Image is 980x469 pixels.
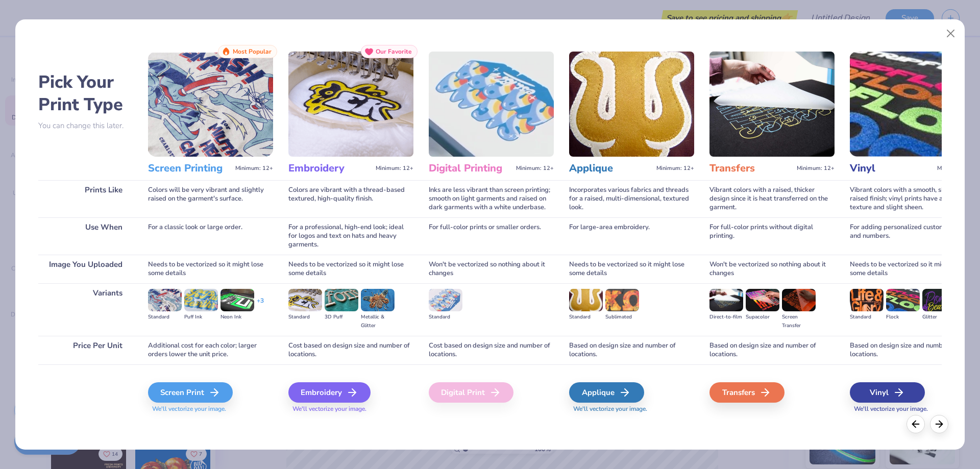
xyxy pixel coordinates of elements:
div: Neon Ink [220,313,254,322]
div: Embroidery [288,382,371,403]
img: Direct-to-film [709,289,743,311]
div: Image You Uploaded [38,255,133,283]
div: Colors will be very vibrant and slightly raised on the garment's surface. [148,180,273,217]
h3: Applique [569,162,652,175]
img: Standard [850,289,884,311]
span: Minimum: 12+ [656,165,694,172]
span: We'll vectorize your image. [288,405,413,413]
img: Screen Printing [148,52,273,157]
img: Transfers [709,52,835,157]
img: Vinyl [850,52,975,157]
span: Minimum: 12+ [516,165,554,172]
div: Standard [288,313,322,322]
span: We'll vectorize your image. [569,405,694,413]
img: Standard [288,289,322,311]
div: Inks are less vibrant than screen printing; smooth on light garments and raised on dark garments ... [429,180,554,217]
div: For a classic look or large order. [148,217,273,255]
div: Needs to be vectorized so it might lose some details [288,255,413,283]
div: Needs to be vectorized so it might lose some details [569,255,694,283]
h3: Embroidery [288,162,372,175]
img: Applique [569,52,694,157]
div: For adding personalized custom names and numbers. [850,217,975,255]
div: Cost based on design size and number of locations. [429,336,554,364]
div: Vibrant colors with a smooth, slightly raised finish; vinyl prints have a consistent texture and ... [850,180,975,217]
span: Minimum: 12+ [937,165,975,172]
div: Vinyl [850,382,925,403]
span: Minimum: 12+ [235,165,273,172]
img: Neon Ink [220,289,254,311]
div: Based on design size and number of locations. [569,336,694,364]
div: 3D Puff [325,313,358,322]
img: Supacolor [746,289,779,311]
img: Standard [148,289,182,311]
img: Standard [569,289,603,311]
div: Standard [429,313,462,322]
h3: Digital Printing [429,162,512,175]
div: Flock [886,313,920,322]
div: Metallic & Glitter [361,313,395,330]
div: Won't be vectorized so nothing about it changes [429,255,554,283]
div: Direct-to-film [709,313,743,322]
div: Prints Like [38,180,133,217]
div: For a professional, high-end look; ideal for logos and text on hats and heavy garments. [288,217,413,255]
img: Puff Ink [184,289,218,311]
h3: Transfers [709,162,793,175]
span: We'll vectorize your image. [850,405,975,413]
button: Close [941,24,961,43]
div: Standard [148,313,182,322]
h2: Pick Your Print Type [38,71,133,116]
div: Needs to be vectorized so it might lose some details [850,255,975,283]
img: Metallic & Glitter [361,289,395,311]
span: Minimum: 12+ [797,165,835,172]
div: Colors are vibrant with a thread-based textured, high-quality finish. [288,180,413,217]
img: Flock [886,289,920,311]
img: Sublimated [605,289,639,311]
img: 3D Puff [325,289,358,311]
h3: Screen Printing [148,162,231,175]
div: For large-area embroidery. [569,217,694,255]
div: Transfers [709,382,785,403]
div: Price Per Unit [38,336,133,364]
img: Glitter [922,289,956,311]
div: Supacolor [746,313,779,322]
span: Our Favorite [376,48,412,55]
div: Standard [850,313,884,322]
div: Glitter [922,313,956,322]
div: Vibrant colors with a raised, thicker design since it is heat transferred on the garment. [709,180,835,217]
div: Standard [569,313,603,322]
img: Digital Printing [429,52,554,157]
span: We'll vectorize your image. [148,405,273,413]
div: Based on design size and number of locations. [709,336,835,364]
div: + 3 [257,297,264,314]
div: Digital Print [429,382,513,403]
img: Embroidery [288,52,413,157]
div: Additional cost for each color; larger orders lower the unit price. [148,336,273,364]
div: Applique [569,382,644,403]
div: Use When [38,217,133,255]
div: Screen Transfer [782,313,816,330]
div: Incorporates various fabrics and threads for a raised, multi-dimensional, textured look. [569,180,694,217]
span: Most Popular [233,48,272,55]
div: For full-color prints or smaller orders. [429,217,554,255]
img: Screen Transfer [782,289,816,311]
div: For full-color prints without digital printing. [709,217,835,255]
span: Minimum: 12+ [376,165,413,172]
div: Based on design size and number of locations. [850,336,975,364]
div: Sublimated [605,313,639,322]
div: Puff Ink [184,313,218,322]
div: Needs to be vectorized so it might lose some details [148,255,273,283]
h3: Vinyl [850,162,933,175]
div: Screen Print [148,382,233,403]
div: Won't be vectorized so nothing about it changes [709,255,835,283]
div: Cost based on design size and number of locations. [288,336,413,364]
div: Variants [38,283,133,336]
p: You can change this later. [38,121,133,130]
img: Standard [429,289,462,311]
